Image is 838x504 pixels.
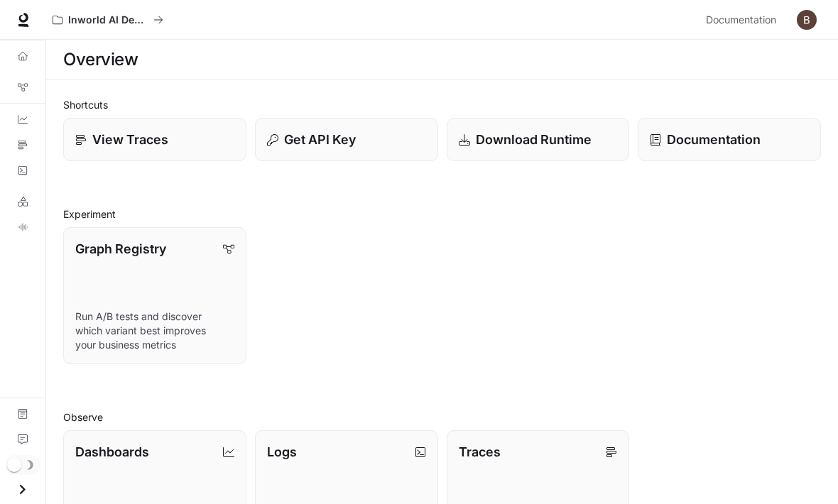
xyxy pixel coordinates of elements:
[6,190,40,213] a: LLM Playground
[797,10,817,30] img: User avatar
[476,130,592,149] p: Download Runtime
[6,216,40,239] a: TTS Playground
[459,442,501,461] p: Traces
[667,130,761,149] p: Documentation
[793,6,821,34] button: User avatar
[267,442,297,461] p: Logs
[6,428,40,451] a: Feedback
[6,76,40,99] a: Graph Registry
[63,118,246,161] a: View Traces
[255,118,438,161] button: Get API Key
[6,402,40,425] a: Documentation
[63,45,138,74] h1: Overview
[68,14,148,26] p: Inworld AI Demos
[447,118,630,161] a: Download Runtime
[63,207,821,221] h2: Experiment
[92,130,168,149] p: View Traces
[6,159,40,182] a: Logs
[6,45,40,67] a: Overview
[284,130,356,149] p: Get API Key
[63,410,821,424] h2: Observe
[6,133,40,156] a: Traces
[6,475,38,504] button: Open drawer
[6,108,40,131] a: Dashboards
[75,309,234,352] p: Run A/B tests and discover which variant best improves your business metrics
[75,442,149,461] p: Dashboards
[7,456,21,472] span: Dark mode toggle
[706,11,776,29] span: Documentation
[700,6,787,34] a: Documentation
[75,239,166,258] p: Graph Registry
[63,97,821,112] h2: Shortcuts
[46,6,170,34] button: All workspaces
[638,118,821,161] a: Documentation
[63,227,246,364] a: Graph RegistryRun A/B tests and discover which variant best improves your business metrics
